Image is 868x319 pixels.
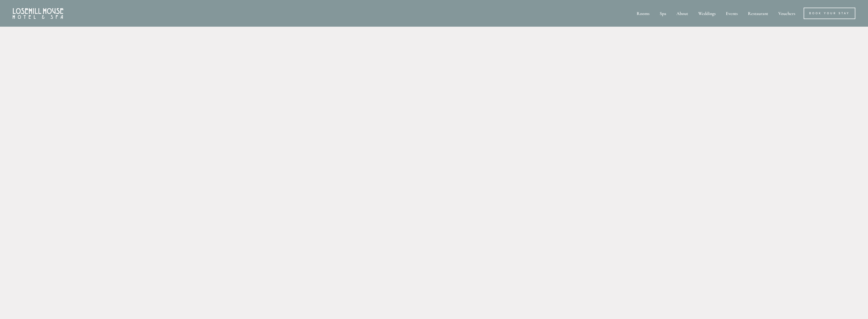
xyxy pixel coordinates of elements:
img: Losehill House [13,8,63,19]
a: Vouchers [774,8,800,19]
div: Weddings [694,8,720,19]
div: Rooms [632,8,654,19]
div: Events [721,8,742,19]
div: Spa [655,8,671,19]
a: Book Your Stay [804,8,855,19]
div: Restaurant [743,8,773,19]
div: About [672,8,693,19]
